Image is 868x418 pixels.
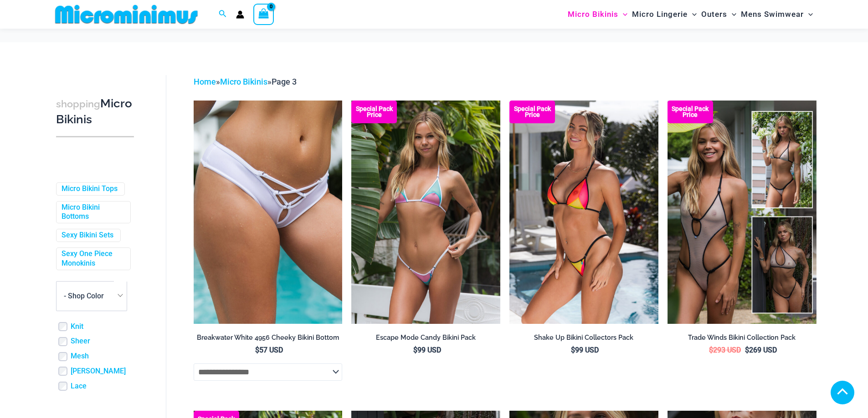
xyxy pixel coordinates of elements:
[509,101,658,323] a: Shake Up Sunset 3145 Top 4145 Bottom 04 Shake Up Sunset 3145 Top 4145 Bottom 05Shake Up Sunset 31...
[62,249,123,268] a: Sexy One Piece Monokinis
[668,333,817,345] a: Trade Winds Bikini Collection Pack
[668,101,817,323] a: Collection Pack (1) Trade Winds IvoryInk 317 Top 469 Thong 11Trade Winds IvoryInk 317 Top 469 Tho...
[701,3,727,26] span: Outers
[64,292,104,300] span: - Shop Color
[56,281,127,311] span: - Shop Color
[745,346,777,354] bdi: 269 USD
[568,3,618,26] span: Micro Bikinis
[56,282,127,311] span: - Shop Color
[509,106,555,118] b: Special Pack Price
[413,346,441,354] bdi: 99 USD
[194,77,297,86] span: » »
[71,382,87,391] a: Lace
[56,98,100,110] span: shopping
[351,101,500,323] img: Escape Mode Candy 3151 Top 4151 Bottom 02
[668,101,817,323] img: Collection Pack (1)
[194,101,343,323] a: Breakwater White 4956 Shorts 01Breakwater White 341 Top 4956 Shorts 04Breakwater White 341 Top 49...
[62,203,123,222] a: Micro Bikini Bottoms
[71,322,83,332] a: Knit
[509,333,658,342] h2: Shake Up Bikini Collectors Pack
[71,352,89,361] a: Mesh
[71,367,126,376] a: [PERSON_NAME]
[632,3,688,26] span: Micro Lingerie
[351,106,397,118] b: Special Pack Price
[709,346,713,354] span: $
[727,3,736,26] span: Menu Toggle
[253,4,274,25] a: View Shopping Cart, empty
[630,3,699,26] a: Micro LingerieMenu ToggleMenu Toggle
[688,3,697,26] span: Menu Toggle
[351,101,500,323] a: Escape Mode Candy 3151 Top 4151 Bottom 02 Escape Mode Candy 3151 Top 4151 Bottom 04Escape Mode Ca...
[699,3,739,26] a: OutersMenu ToggleMenu Toggle
[194,101,343,323] img: Breakwater White 4956 Shorts 01
[71,337,90,346] a: Sheer
[236,10,244,19] a: Account icon link
[413,346,417,354] span: $
[194,333,343,342] h2: Breakwater White 4956 Cheeky Bikini Bottom
[56,96,134,127] h3: Micro Bikinis
[565,3,630,26] a: Micro BikinisMenu ToggleMenu Toggle
[219,9,227,20] a: Search icon link
[509,101,658,323] img: Shake Up Sunset 3145 Top 4145 Bottom 04
[194,333,343,345] a: Breakwater White 4956 Cheeky Bikini Bottom
[571,346,575,354] span: $
[220,77,267,86] a: Micro Bikinis
[618,3,627,26] span: Menu Toggle
[62,231,113,240] a: Sexy Bikini Sets
[509,333,658,345] a: Shake Up Bikini Collectors Pack
[194,77,216,86] a: Home
[668,106,713,118] b: Special Pack Price
[62,184,118,194] a: Micro Bikini Tops
[51,4,201,25] img: MM SHOP LOGO FLAT
[272,77,297,86] span: Page 3
[255,346,259,354] span: $
[668,333,817,342] h2: Trade Winds Bikini Collection Pack
[804,3,813,26] span: Menu Toggle
[745,346,749,354] span: $
[741,3,804,26] span: Mens Swimwear
[351,333,500,342] h2: Escape Mode Candy Bikini Pack
[709,346,741,354] bdi: 293 USD
[255,346,283,354] bdi: 57 USD
[571,346,599,354] bdi: 99 USD
[564,1,817,27] nav: Site Navigation
[351,333,500,345] a: Escape Mode Candy Bikini Pack
[739,3,815,26] a: Mens SwimwearMenu ToggleMenu Toggle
